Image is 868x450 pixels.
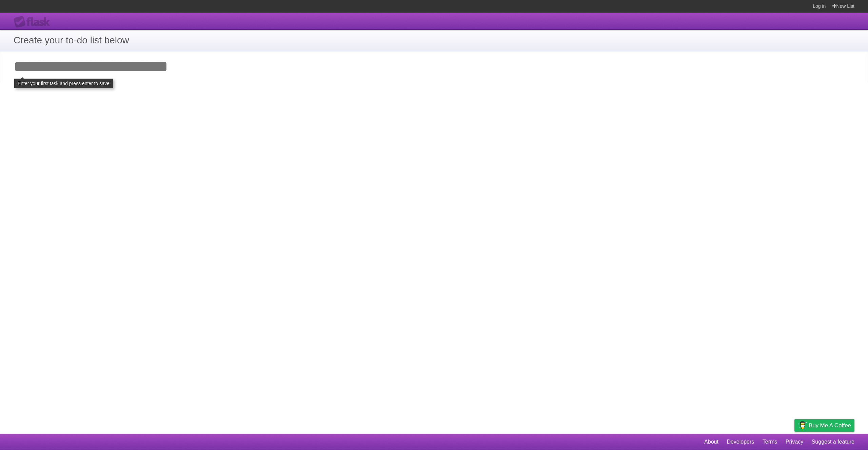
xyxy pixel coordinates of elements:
img: Buy me a coffee [798,420,807,431]
a: Buy me a coffee [794,419,854,432]
h1: Create your to-do list below [14,33,854,47]
a: Privacy [786,435,803,448]
a: Developers [727,435,754,448]
a: About [704,435,718,448]
div: Flask [14,16,54,28]
span: Buy me a coffee [809,420,851,431]
a: Terms [763,435,777,448]
a: Suggest a feature [812,435,854,448]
